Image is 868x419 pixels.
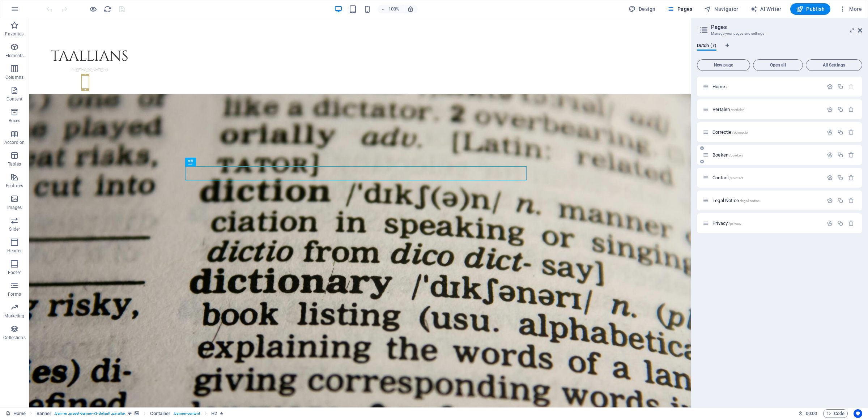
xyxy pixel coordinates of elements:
h3: Manage your pages and settings [711,30,848,37]
a: Click to cancel selection. Double-click to open Pages [6,409,26,418]
span: Click to open page [712,107,745,112]
nav: breadcrumb [37,409,224,418]
button: Design [626,3,659,15]
span: Click to select. Double-click to edit [150,409,170,418]
p: Forms [8,291,21,297]
button: Navigator [701,3,741,15]
p: Favorites [5,31,24,37]
button: Open all [753,59,803,71]
div: Duplicate [837,220,843,226]
div: Settings [827,152,833,158]
div: Privacy/privacy [710,221,823,226]
i: This element contains a background [135,411,139,415]
div: Correctie/correctie [710,130,823,134]
div: Duplicate [837,129,843,135]
div: Remove [848,152,854,158]
div: Remove [848,220,854,226]
span: Click to select. Double-click to edit [37,409,52,418]
div: Language Tabs [697,43,862,56]
p: Marketing [4,313,24,319]
span: 00 00 [806,409,817,418]
p: Slider [9,226,20,232]
span: Pages [667,5,692,13]
span: Click to open page [712,221,741,226]
div: Settings [827,84,833,90]
span: Click to open page [712,152,743,158]
button: 100% [378,5,403,13]
span: /correctie [732,131,747,134]
div: Settings [827,220,833,226]
div: Duplicate [837,175,843,181]
p: Collections [3,335,25,341]
p: Accordion [4,140,25,145]
div: Settings [827,175,833,181]
button: Usercentrics [854,409,862,418]
button: Click here to leave preview mode and continue editing [89,5,97,13]
i: Element contains an animation [220,411,223,415]
span: Open all [756,63,800,67]
span: Click to open page [712,129,748,135]
span: Code [826,409,844,418]
span: Click to open page [712,175,743,180]
span: Navigator [704,5,739,13]
span: More [839,5,862,13]
div: Duplicate [837,84,843,90]
div: Design (Ctrl+Alt+Y) [626,3,659,15]
button: More [836,3,865,15]
button: AI Writer [747,3,784,15]
span: Click to open page [712,198,759,203]
span: Publish [796,5,825,13]
span: / [726,85,727,89]
p: Header [7,248,22,254]
span: Design [629,5,656,13]
button: Publish [790,3,830,15]
span: /contact [729,176,743,180]
div: Remove [848,129,854,135]
span: AI Writer [750,5,782,13]
h6: Session time [798,409,817,418]
p: Features [6,183,23,189]
h6: 100% [388,5,400,13]
div: Settings [827,197,833,204]
span: All Settings [809,63,859,67]
div: Remove [848,106,854,112]
div: Vertalen/vertalen [710,107,823,112]
button: reload [103,5,112,13]
div: Contact/contact [710,175,823,180]
span: /vertalen [731,108,745,112]
p: Content [7,96,22,102]
p: Elements [5,53,24,59]
div: Duplicate [837,197,843,204]
i: On resize automatically adjust zoom level to fit chosen device. [407,6,414,12]
i: Reload page [103,5,112,13]
div: Boeken/boeken [710,153,823,157]
div: Remove [848,175,854,181]
div: Home/ [710,84,823,89]
span: . banner-content [173,409,200,418]
h2: Pages [711,24,862,30]
span: Click to select. Double-click to edit [211,409,217,418]
span: /privacy [728,222,741,226]
p: Images [7,205,22,210]
span: Dutch (7) [697,41,716,51]
button: All Settings [806,59,862,71]
i: This element is a customizable preset [128,411,132,415]
div: Legal Notice/legal-notice [710,198,823,203]
span: /legal-notice [740,199,760,203]
div: Settings [827,129,833,135]
div: Remove [848,197,854,204]
button: New page [697,59,750,71]
span: New page [700,63,747,67]
button: Pages [664,3,695,15]
p: Footer [8,270,21,275]
span: /boeken [729,153,743,157]
button: Code [823,409,848,418]
span: Click to open page [712,84,727,89]
span: : [811,411,812,416]
p: Columns [5,74,24,80]
p: Tables [8,161,21,167]
div: Settings [827,106,833,112]
div: Duplicate [837,106,843,112]
p: Boxes [9,118,21,124]
div: Duplicate [837,152,843,158]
